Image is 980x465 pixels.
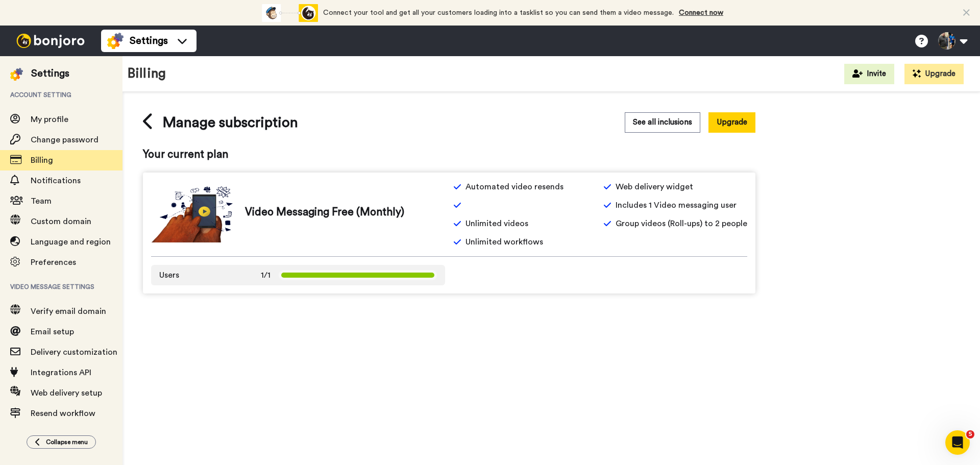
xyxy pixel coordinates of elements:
[245,205,404,220] span: Video Messaging Free (Monthly)
[616,199,737,211] span: Includes 1 Video messaging user
[708,112,755,132] button: Upgrade
[465,181,563,193] span: Automated video resends
[904,64,964,84] button: Upgrade
[323,9,674,16] span: Connect your tool and get all your customers loading into a tasklist so you can send them a video...
[31,369,91,377] span: Integrations API
[616,217,747,230] span: Group videos (Roll-ups) to 2 people
[27,435,96,449] button: Collapse menu
[966,430,974,438] span: 5
[10,68,23,81] img: settings-colored.svg
[616,181,693,193] span: Web delivery widget
[31,136,99,144] span: Change password
[844,64,894,84] button: Invite
[31,348,117,356] span: Delivery customization
[31,197,52,205] span: Team
[31,307,106,315] span: Verify email domain
[31,66,69,81] div: Settings
[31,156,53,164] span: Billing
[151,186,233,242] img: vm-free.png
[31,258,76,266] span: Preferences
[46,438,88,446] span: Collapse menu
[31,217,91,226] span: Custom domain
[262,4,318,22] div: animation
[128,66,166,81] h1: Billing
[107,33,124,49] img: settings-colored.svg
[162,112,298,133] span: Manage subscription
[679,9,723,16] a: Connect now
[143,147,755,162] span: Your current plan
[12,34,89,48] img: bj-logo-header-white.svg
[31,389,102,397] span: Web delivery setup
[465,217,528,230] span: Unlimited videos
[261,269,271,281] span: 1/1
[130,34,168,48] span: Settings
[465,236,543,248] span: Unlimited workflows
[31,328,74,336] span: Email setup
[31,177,81,185] span: Notifications
[31,409,95,418] span: Resend workflow
[625,112,700,132] button: See all inclusions
[31,115,68,124] span: My profile
[159,269,179,281] span: Users
[945,430,970,455] iframe: Intercom live chat
[31,238,111,246] span: Language and region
